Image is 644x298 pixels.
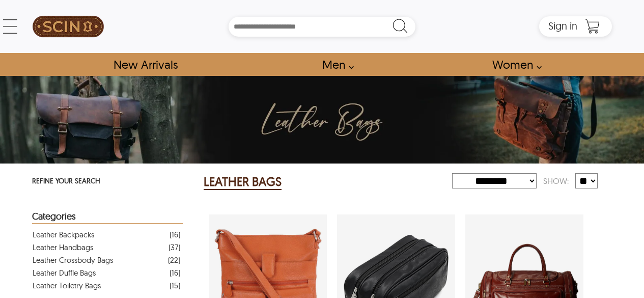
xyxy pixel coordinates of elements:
[33,5,104,48] img: SCIN
[170,266,180,279] div: ( 16 )
[32,5,104,48] a: SCIN
[33,241,93,254] div: Leather Handbags
[33,254,180,266] a: Filter Leather Crossbody Bags
[33,279,101,292] div: Leather Toiletry Bags
[33,279,180,292] a: Filter Leather Toiletry Bags
[582,19,603,34] a: Shopping Cart
[33,266,96,279] div: Leather Duffle Bags
[32,211,183,224] div: Heading Filter Leather Bags by Categories
[170,228,180,241] div: ( 16 )
[204,172,440,192] div: Leather Bags 106 Results Found
[33,254,113,266] div: Leather Crossbody Bags
[102,53,189,76] a: Shop New Arrivals
[33,241,180,254] a: Filter Leather Handbags
[548,19,577,32] span: Sign in
[32,174,183,189] p: REFINE YOUR SEARCH
[481,53,547,76] a: Shop Women Leather Jackets
[311,53,359,76] a: shop men's leather jackets
[33,266,180,279] a: Filter Leather Duffle Bags
[168,254,180,266] div: ( 22 )
[169,241,180,254] div: ( 37 )
[204,174,282,190] h2: LEATHER BAGS
[170,279,180,292] div: ( 15 )
[537,172,575,190] div: Show:
[33,228,94,241] div: Leather Backpacks
[548,23,577,31] a: Sign in
[33,228,180,241] a: Filter Leather Backpacks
